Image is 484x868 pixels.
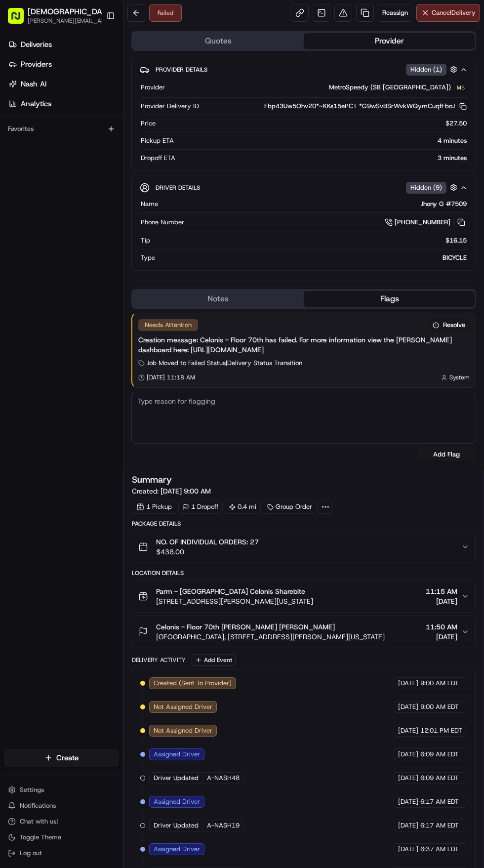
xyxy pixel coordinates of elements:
[4,830,119,844] button: Toggle Theme
[420,703,459,711] span: 9:00 AM EDT
[417,448,476,461] button: Add Flag
[428,319,470,331] button: Resolve
[138,335,470,355] div: Creation message: Celonis - Floor 70th has failed. For more information view the [PERSON_NAME] da...
[159,253,467,262] div: BICYCLE
[132,656,186,664] div: Delivery Activity
[4,799,119,813] button: Notifications
[406,181,460,194] button: Hidden (9)
[304,291,475,307] button: Flags
[4,846,119,860] button: Log out
[20,801,56,810] span: Notifications
[83,144,91,152] div: 💻
[98,167,120,175] span: Pylon
[132,33,304,49] button: Quotes
[132,291,304,307] button: Notes
[132,475,172,484] h3: Summary
[398,726,418,735] span: [DATE]
[192,654,236,666] button: Add Event
[398,845,418,854] span: [DATE]
[132,520,476,528] div: Package Details
[26,64,163,74] input: Clear
[264,102,467,111] button: Fbp43Uw5Ohv20*~KKs15ePCT *G9wSvBSrWvkWQymCuqfFboJ
[4,95,123,113] a: Analytics
[426,622,457,632] span: 11:50 AM
[141,236,150,245] span: Tip
[147,359,302,368] span: Job Moved to Failed Status | Delivery Status Transition
[132,569,476,577] div: Location Details
[34,94,162,104] div: Start new chat
[156,596,313,606] span: [STREET_ADDRESS][PERSON_NAME][US_STATE]
[154,774,199,783] span: Driver Updated
[132,500,176,514] div: 1 Pickup
[93,143,159,153] span: API Documentation
[398,797,418,806] span: [DATE]
[6,139,80,157] a: 📗Knowledge Base
[10,10,30,30] img: Nash
[4,4,102,28] button: [DEMOGRAPHIC_DATA][PERSON_NAME][EMAIL_ADDRESS][DOMAIN_NAME]
[141,200,158,208] span: Name
[4,749,119,767] button: Create
[154,821,199,830] span: Driver Updated
[410,65,442,74] span: Hidden ( 1 )
[20,143,76,153] span: Knowledge Base
[406,63,460,76] button: Hidden (1)
[140,179,468,196] button: Driver DetailsHidden (9)
[132,616,475,648] button: Celonis - Floor 70th [PERSON_NAME] [PERSON_NAME][GEOGRAPHIC_DATA], [STREET_ADDRESS][PERSON_NAME][...
[4,75,123,93] a: Nash AI
[304,33,475,49] button: Provider
[141,102,199,111] span: Provider Delivery ID
[147,373,195,381] span: [DATE] 11:18 AM
[398,679,418,688] span: [DATE]
[156,547,259,557] span: $ 438.00
[21,79,47,89] span: Nash AI
[156,632,385,642] span: [GEOGRAPHIC_DATA], [STREET_ADDRESS][PERSON_NAME][US_STATE]
[398,703,418,711] span: [DATE]
[141,136,174,145] span: Pickup ETA
[385,217,467,228] a: [PHONE_NUMBER]
[420,821,459,830] span: 6:17 AM EDT
[449,373,470,381] span: System
[445,119,467,128] span: $27.50
[4,36,123,53] a: Deliveries
[20,817,58,826] span: Chat with us!
[141,253,155,262] span: Type
[420,679,459,688] span: 9:00 AM EDT
[207,821,240,830] span: A-NASH19
[420,774,459,783] span: 6:09 AM EDT
[162,200,467,208] div: Jhony G #7509
[156,586,305,596] span: Parm - [GEOGRAPHIC_DATA] Celonis Sharebite
[4,783,119,797] button: Settings
[28,17,114,25] button: [PERSON_NAME][EMAIL_ADDRESS][DOMAIN_NAME]
[20,833,61,842] span: Toggle Theme
[420,726,462,735] span: 12:01 PM EDT
[398,750,418,759] span: [DATE]
[138,319,198,331] div: Needs Attention
[426,596,457,606] span: [DATE]
[156,66,207,74] span: Provider Details
[156,184,200,192] span: Driver Details
[10,94,28,112] img: 1736555255976-a54dd68f-1ca7-489b-9aae-adbdc363a1c4
[141,83,165,92] span: Provider
[395,218,450,227] span: [PHONE_NUMBER]
[420,845,459,854] span: 6:37 AM EDT
[34,104,125,112] div: We're available if you need us!
[21,59,52,69] span: Providers
[141,218,184,227] span: Phone Number
[432,8,476,17] span: Cancel Delivery
[178,500,223,514] div: 1 Dropoff
[420,750,459,759] span: 6:09 AM EDT
[21,40,52,49] span: Deliveries
[20,785,44,794] span: Settings
[132,486,211,496] span: Created:
[154,845,200,854] span: Assigned Driver
[382,8,408,17] span: Reassign
[154,703,212,711] span: Not Assigned Driver
[10,144,18,152] div: 📗
[168,97,180,109] button: Start new chat
[20,849,42,858] span: Log out
[154,797,200,806] span: Assigned Driver
[179,154,467,163] div: 3 minutes
[154,679,232,688] span: Created (Sent To Provider)
[56,753,79,763] span: Create
[10,40,180,55] p: Welcome 👋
